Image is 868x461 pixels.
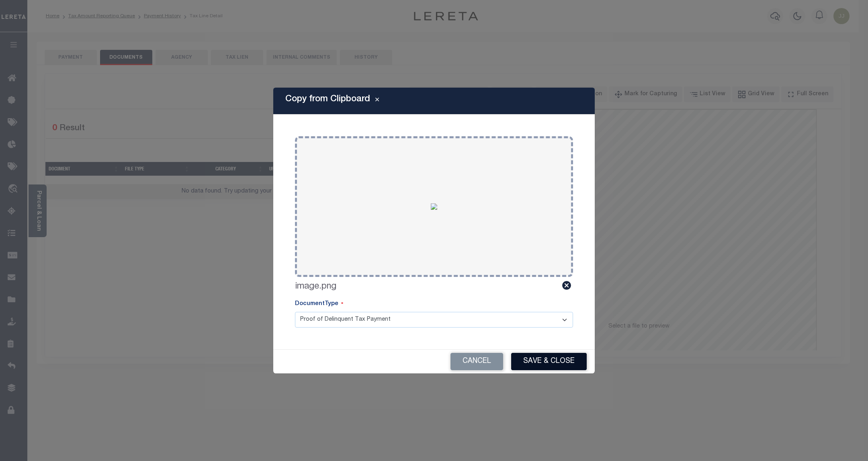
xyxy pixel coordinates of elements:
h5: Copy from Clipboard [285,94,370,104]
label: image.png [295,280,336,293]
button: Cancel [450,353,503,370]
label: DocumentType [295,300,343,309]
img: bb4c76ab-0fdb-40a1-9e62-4630b3863057 [431,203,437,210]
button: Close [370,96,384,106]
button: Save & Close [511,353,587,370]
